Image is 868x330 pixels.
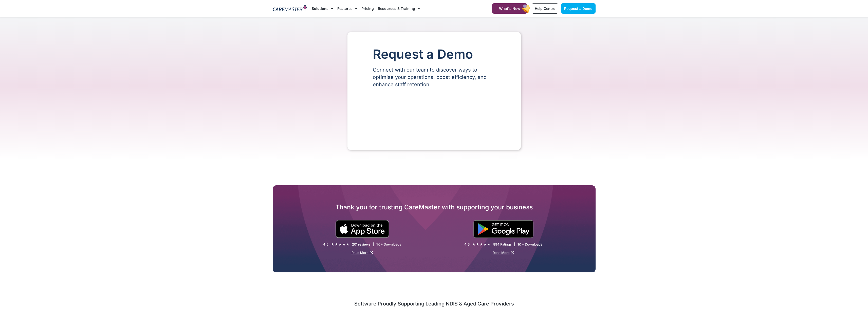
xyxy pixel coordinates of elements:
i: ★ [487,242,491,247]
div: 4.5 [323,242,328,247]
div: 4.6 [464,242,470,247]
img: CareMaster Logo [273,5,307,12]
iframe: Form 0 [373,97,495,135]
a: Read More [352,251,373,255]
h1: Request a Demo [373,47,495,61]
span: What's New [499,6,520,11]
h2: Thank you for trusting CareMaster with supporting your business [273,203,596,211]
div: 4.6/5 [472,242,491,247]
i: ★ [480,242,483,247]
i: ★ [346,242,349,247]
i: ★ [331,242,334,247]
span: Help Centre [535,6,555,11]
div: 201 reviews | 1K + Downloads [352,242,401,247]
p: Connect with our team to discover ways to optimise your operations, boost efficiency, and enhance... [373,66,495,88]
i: ★ [484,242,487,247]
div: 4.5/5 [331,242,349,247]
i: ★ [342,242,346,247]
img: small black download on the apple app store button. [335,220,389,238]
i: ★ [339,242,342,247]
a: Help Centre [532,3,558,14]
a: Request a Demo [561,3,596,14]
i: ★ [472,242,475,247]
a: What's New [492,3,527,14]
h2: Software Proudly Supporting Leading NDIS & Aged Care Providers [273,300,596,307]
a: Read More [493,251,514,255]
i: ★ [476,242,479,247]
div: 894 Ratings | 1K + Downloads [493,242,542,247]
i: ★ [335,242,338,247]
span: Request a Demo [564,6,593,11]
img: "Get is on" Black Google play button. [473,220,533,238]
